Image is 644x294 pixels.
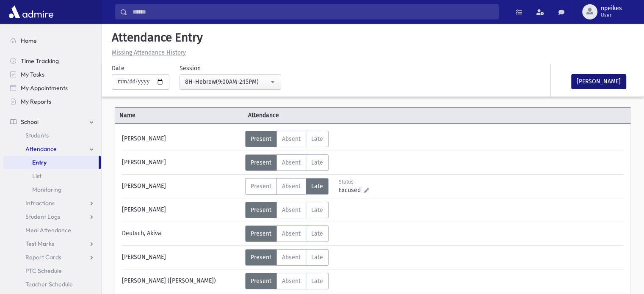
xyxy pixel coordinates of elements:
[112,64,124,73] label: Date
[311,206,323,214] span: Late
[32,172,41,180] span: List
[282,254,301,261] span: Absent
[108,30,637,45] h5: Attendance Entry
[571,74,626,89] button: [PERSON_NAME]
[25,132,49,139] span: Students
[25,199,55,207] span: Infractions
[127,4,498,19] input: Search
[25,280,73,288] span: Teacher Schedule
[25,240,54,247] span: Test Marks
[3,183,101,196] a: Monitoring
[245,249,329,266] div: AttTypes
[245,273,329,289] div: AttTypes
[21,37,37,44] span: Home
[251,135,271,143] span: Present
[7,3,55,20] img: AdmirePro
[180,64,201,73] label: Session
[21,71,44,78] span: My Tasks
[21,84,68,92] span: My Appointments
[3,68,101,81] a: My Tasks
[3,250,101,264] a: Report Cards
[3,196,101,210] a: Infractions
[3,129,101,142] a: Students
[311,159,323,166] span: Late
[3,34,101,47] a: Home
[251,159,271,166] span: Present
[118,131,245,147] div: [PERSON_NAME]
[245,154,329,171] div: AttTypes
[3,115,101,129] a: School
[118,154,245,171] div: [PERSON_NAME]
[3,210,101,223] a: Student Logs
[3,142,101,156] a: Attendance
[339,186,364,195] span: Excused
[282,206,301,214] span: Absent
[3,264,101,278] a: PTC Schedule
[601,12,622,19] span: User
[25,267,62,275] span: PTC Schedule
[3,95,101,108] a: My Reports
[3,223,101,237] a: Meal Attendance
[118,225,245,242] div: Deutsch, Akiva
[311,254,323,261] span: Late
[251,254,271,261] span: Present
[251,183,271,190] span: Present
[108,49,186,56] a: Missing Attendance History
[112,49,186,56] u: Missing Attendance History
[245,202,329,218] div: AttTypes
[32,186,61,193] span: Monitoring
[118,273,245,289] div: [PERSON_NAME] ([PERSON_NAME])
[311,135,323,143] span: Late
[21,118,39,126] span: School
[245,131,329,147] div: AttTypes
[185,77,269,86] div: 8H-Hebrew(9:00AM-2:15PM)
[3,54,101,68] a: Time Tracking
[311,183,323,190] span: Late
[251,206,271,214] span: Present
[282,183,301,190] span: Absent
[25,253,61,261] span: Report Cards
[32,159,47,166] span: Entry
[311,230,323,237] span: Late
[25,213,60,220] span: Student Logs
[3,237,101,250] a: Test Marks
[118,178,245,195] div: [PERSON_NAME]
[118,202,245,218] div: [PERSON_NAME]
[3,278,101,291] a: Teacher Schedule
[311,278,323,285] span: Late
[251,230,271,237] span: Present
[21,98,51,105] span: My Reports
[3,169,101,183] a: List
[3,156,99,169] a: Entry
[282,135,301,143] span: Absent
[25,226,71,234] span: Meal Attendance
[25,145,57,153] span: Attendance
[245,225,329,242] div: AttTypes
[282,230,301,237] span: Absent
[3,81,101,95] a: My Appointments
[245,178,329,195] div: AttTypes
[251,278,271,285] span: Present
[282,278,301,285] span: Absent
[180,74,281,90] button: 8H-Hebrew(9:00AM-2:15PM)
[601,5,622,12] span: npeikes
[115,111,244,120] span: Name
[244,111,373,120] span: Attendance
[282,159,301,166] span: Absent
[21,57,59,65] span: Time Tracking
[339,178,376,186] div: Status
[118,249,245,266] div: [PERSON_NAME]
